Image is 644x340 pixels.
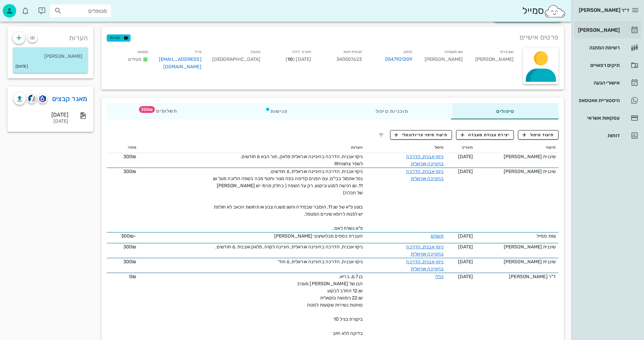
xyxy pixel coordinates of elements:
div: [DATE] [14,112,68,118]
span: -300₪ [121,233,137,239]
span: תג [139,106,155,113]
button: cliniview logo [27,94,37,103]
span: ניקוי אבנית, הדרכה בהיגיינה אוראלית, 6 חוד' [278,259,363,265]
a: רשימת המתנה [574,40,641,56]
span: ד״ר [PERSON_NAME] [579,7,629,13]
strong: 10 [287,56,293,62]
div: רשימת המתנה [577,45,620,50]
span: 300₪ [123,169,136,174]
span: תג [20,5,24,9]
span: ניקוי אבנית, הדרכה בהיגיינה אוראלית, היגיינה לקויה, פלאק ואבנית .6 חודשים. [215,244,363,250]
div: [PERSON_NAME] [468,47,519,75]
div: [DATE] [14,119,68,124]
a: מאגר קבצים [52,93,88,104]
span: פרטים אישיים [520,32,558,43]
span: [DATE] ( ) [286,56,311,62]
span: [DATE] [458,154,473,160]
small: כתובת [251,50,261,54]
div: צוות סמייל [478,233,556,240]
img: cliniview logo [28,95,36,102]
a: ניקוי אבנית, הדרכה בהיגיינה אוראלית [406,259,444,272]
div: אישורי הגעה [577,80,620,86]
span: ניקוי אבנית, הדרכה בהיגיינה אוראלית פלאק, תור הבא 6 חודשים. לשפר צחצוח!!!! [240,154,363,167]
th: הערות [139,142,365,153]
a: דוחות [574,127,641,144]
small: טלפון [404,50,412,54]
small: שם משפחה [445,50,463,54]
a: כללי [435,274,444,280]
div: שיננית [PERSON_NAME] [478,258,556,265]
span: העברת כספים מבלושיצקי [PERSON_NAME] [274,233,363,239]
span: בן 6.7, בריא. הבן של [PERSON_NAME] מעורב שן 12 החלב לבקוע שן 22 נימושה בוקאלית טוחנות נשירות שקוע... [297,274,363,336]
div: שיננית [PERSON_NAME] [478,168,556,175]
span: 340507623 [336,56,362,62]
th: תיעוד [476,142,558,153]
a: אישורי הגעה [574,75,641,91]
small: מייל [195,50,201,54]
span: תשלומים [151,109,177,114]
span: 300₪ [123,259,136,265]
a: עסקאות אשראי [574,110,641,126]
a: תיקים רפואיים [574,57,641,73]
div: תיקים רפואיים [577,63,620,68]
div: תוכניות טיפול [332,103,452,119]
span: פעילים [128,56,141,62]
span: תיעוד מיפוי פריודונטלי [395,132,448,138]
span: 0₪ [129,274,136,280]
div: דוחות [577,133,620,138]
a: תשלום [431,233,444,239]
div: [PERSON_NAME] [418,47,469,75]
span: [DATE] [458,233,473,239]
button: תיעוד טיפול [518,130,558,140]
div: סמייל [522,4,566,18]
a: ניקוי אבנית, הדרכה בהיגיינה אוראלית [406,154,444,167]
img: SmileCloud logo [544,4,566,18]
a: ניקוי אבנית, הדרכה בהיגיינה אוראלית [406,244,444,257]
div: טיפולים [452,103,558,119]
a: ניקוי אבנית, הדרכה בהיגיינה אוראלית [406,169,444,181]
div: ד"ר [PERSON_NAME] [478,273,556,280]
span: תיעוד טיפול [523,132,554,138]
small: תאריך לידה [292,50,311,54]
small: שם פרטי [500,50,514,54]
small: תעודת זהות [343,50,362,54]
span: [DATE] [458,169,473,174]
div: הערות [7,26,93,46]
small: סטטוס [138,50,148,54]
small: [DATE] [16,63,28,70]
span: תגיות [110,35,127,41]
th: תאריך [446,142,476,153]
span: יצירת עבודת מעבדה [461,132,509,138]
div: [PERSON_NAME] [577,27,620,33]
div: היסטוריית וואטסאפ [577,98,620,103]
a: [PERSON_NAME] [574,22,641,38]
img: romexis logo [39,95,46,102]
span: 300₪ [123,154,136,160]
a: היסטוריית וואטסאפ [574,92,641,108]
th: טיפול [366,142,447,153]
span: [GEOGRAPHIC_DATA] [212,56,261,62]
div: שיננית [PERSON_NAME] [478,153,556,160]
div: שיננית [PERSON_NAME] [478,243,556,250]
span: 300₪ [123,244,136,250]
span: [DATE] [458,244,473,250]
div: פגישות [221,103,332,119]
th: מחיר [107,142,139,153]
p: [PERSON_NAME] [18,53,82,60]
span: [DATE] [458,274,473,280]
span: ניקוי אבנית, הדרכה בהיגיינה אוראלית, 6 חודשים. נפל אתמול בבי"ס, עם הפנים קדימה בפה סגור וחטף מכה ... [213,169,363,231]
a: 0547921209 [385,56,412,63]
button: תיעוד מיפוי פריודונטלי [390,130,452,140]
a: [EMAIL_ADDRESS][DOMAIN_NAME] [159,56,201,70]
button: תגיות [107,34,130,41]
button: romexis logo [38,94,47,103]
button: יצירת עבודת מעבדה [456,130,514,140]
div: עסקאות אשראי [577,115,620,121]
span: [DATE] [458,259,473,265]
